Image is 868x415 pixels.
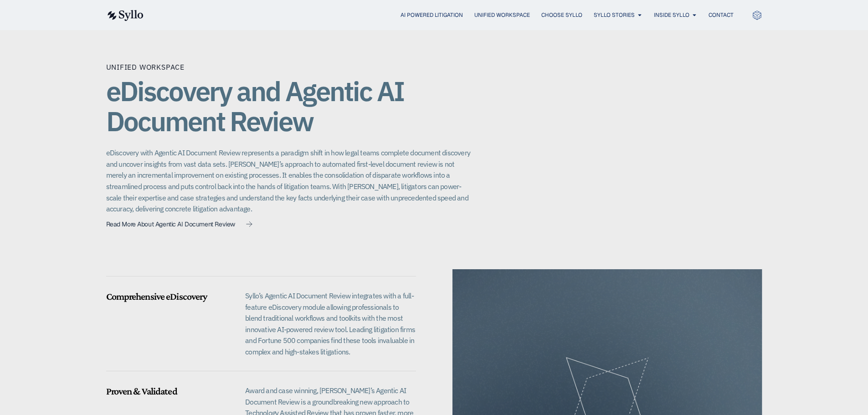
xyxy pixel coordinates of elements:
[474,11,530,19] a: Unified Workspace
[106,76,471,136] h1: eDiscovery and Agentic AI Document Review
[106,221,235,227] span: Read More About Agentic AI Document Review
[541,11,582,19] a: Choose Syllo
[106,61,185,72] div: Unified Workspace
[106,291,234,302] h5: Comprehensive eDiscovery
[106,147,471,215] p: eDiscovery with Agentic AI Document Review represents a paradigm shift in how legal teams complet...
[106,221,252,228] a: Read More About Agentic AI Document Review
[162,11,734,20] nav: Menu
[654,11,689,19] a: Inside Syllo
[106,10,144,21] img: syllo
[401,11,463,19] a: AI Powered Litigation
[594,11,635,19] a: Syllo Stories
[245,290,416,358] p: Syllo’s Agentic AI Document Review integrates with a full-feature eDiscovery module allowing prof...
[106,385,234,397] h5: Proven & Validated
[709,11,734,19] a: Contact
[162,11,734,20] div: Menu Toggle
